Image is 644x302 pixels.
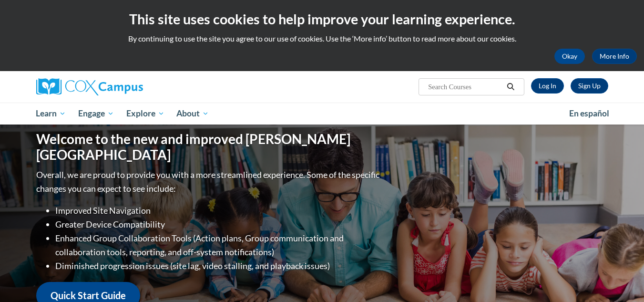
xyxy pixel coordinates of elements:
a: Cox Campus [36,78,217,95]
a: More Info [592,49,637,64]
h2: This site uses cookies to help improve your learning experience. [7,10,637,29]
span: En español [569,108,609,118]
li: Improved Site Navigation [55,204,382,218]
a: Log In [531,78,564,94]
a: Explore [120,103,171,125]
a: Engage [72,103,120,125]
p: By continuing to use the site you agree to our use of cookies. Use the ‘More info’ button to read... [7,33,637,44]
a: En español [563,104,615,124]
li: Diminished progression issues (site lag, video stalling, and playback issues) [55,259,382,273]
li: Greater Device Compatibility [55,218,382,231]
button: Search [503,81,518,93]
iframe: Button to launch messaging window [606,264,636,294]
div: Main menu [22,103,623,125]
span: Explore [126,108,164,119]
span: About [176,108,209,119]
p: Overall, we are proud to provide you with a more streamlined experience. Some of the specific cha... [36,168,382,196]
button: Okay [554,49,585,64]
img: Cox Campus [36,78,143,95]
a: Register [571,78,608,94]
input: Search Courses [427,81,503,93]
a: Learn [30,103,72,125]
h1: Welcome to the new and improved [PERSON_NAME][GEOGRAPHIC_DATA] [36,131,382,163]
li: Enhanced Group Collaboration Tools (Action plans, Group communication and collaboration tools, re... [55,231,382,259]
span: Learn [36,108,66,119]
a: About [170,103,215,125]
span: Engage [78,108,114,119]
